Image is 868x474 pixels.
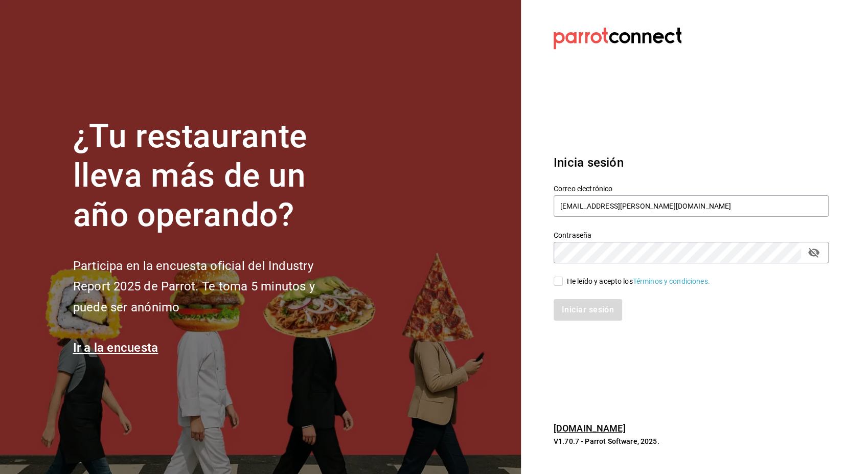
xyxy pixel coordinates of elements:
p: V1.70.7 - Parrot Software, 2025. [554,436,829,446]
a: Ir a la encuesta [73,341,158,355]
button: passwordField [805,244,823,261]
a: [DOMAIN_NAME] [554,423,626,434]
h2: Participa en la encuesta oficial del Industry Report 2025 de Parrot. Te toma 5 minutos y puede se... [73,256,349,318]
label: Correo electrónico [554,185,829,192]
div: He leído y acepto los [567,276,710,287]
label: Contraseña [554,232,829,239]
input: Ingresa tu correo electrónico [554,195,829,217]
a: Términos y condiciones. [633,277,710,285]
h1: ¿Tu restaurante lleva más de un año operando? [73,117,349,235]
h3: Inicia sesión [554,153,829,172]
